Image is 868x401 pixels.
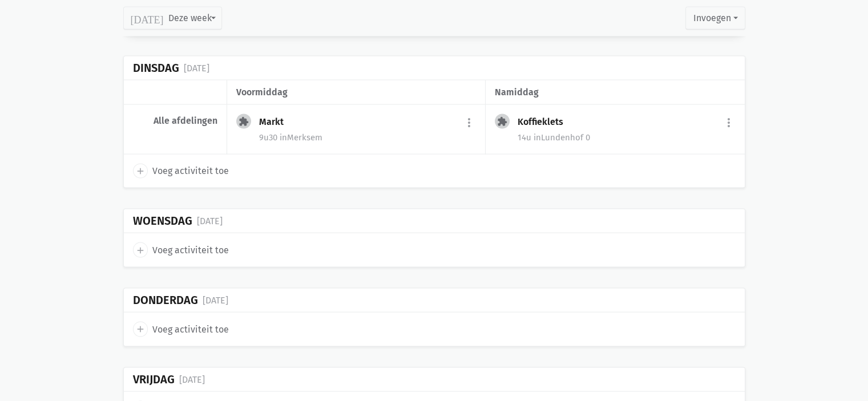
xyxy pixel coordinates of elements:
[152,243,229,258] span: Voeg activiteit toe
[133,322,229,337] a: add Voeg activiteit toe
[133,294,198,307] div: Donderdag
[280,132,322,143] span: Merksem
[497,116,507,127] i: extension
[197,214,223,229] div: [DATE]
[133,115,217,127] div: Alle afdelingen
[133,62,179,75] div: Dinsdag
[152,322,229,337] span: Voeg activiteit toe
[135,245,146,256] i: add
[495,85,735,100] div: namiddag
[133,373,175,386] div: Vrijdag
[184,61,209,76] div: [DATE]
[259,132,277,143] span: 9u30
[179,372,205,387] div: [DATE]
[133,164,229,179] a: add Voeg activiteit toe
[259,116,293,128] div: Markt
[133,242,229,257] a: add Voeg activiteit toe
[518,132,531,143] span: 14u
[280,132,287,143] span: in
[123,7,222,30] button: Deze week
[131,13,164,23] i: [DATE]
[685,7,745,30] button: Invoegen
[203,293,228,308] div: [DATE]
[518,116,572,128] div: Koffieklets
[133,214,192,228] div: Woensdag
[135,324,146,334] i: add
[152,164,229,179] span: Voeg activiteit toe
[239,116,249,127] i: extension
[534,132,590,143] span: Lundenhof 0
[135,166,146,176] i: add
[534,132,541,143] span: in
[236,85,476,100] div: voormiddag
